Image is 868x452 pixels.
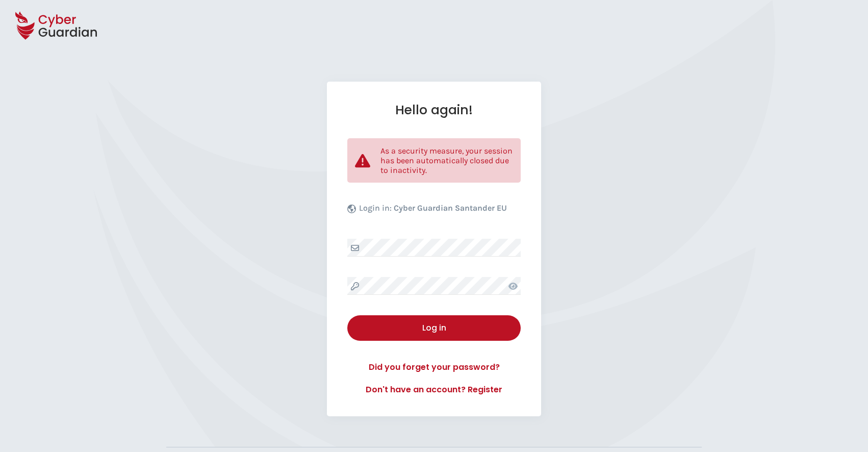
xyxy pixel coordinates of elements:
p: As a security measure, your session has been automatically closed due to inactivity. [380,146,513,175]
div: Log in [355,322,513,334]
b: Cyber Guardian Santander EU [394,203,507,213]
a: Did you forget your password? [347,361,521,373]
a: Don't have an account? Register [347,384,521,396]
h1: Hello again! [347,102,521,118]
p: Login in: [359,203,507,218]
button: Log in [347,315,521,341]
